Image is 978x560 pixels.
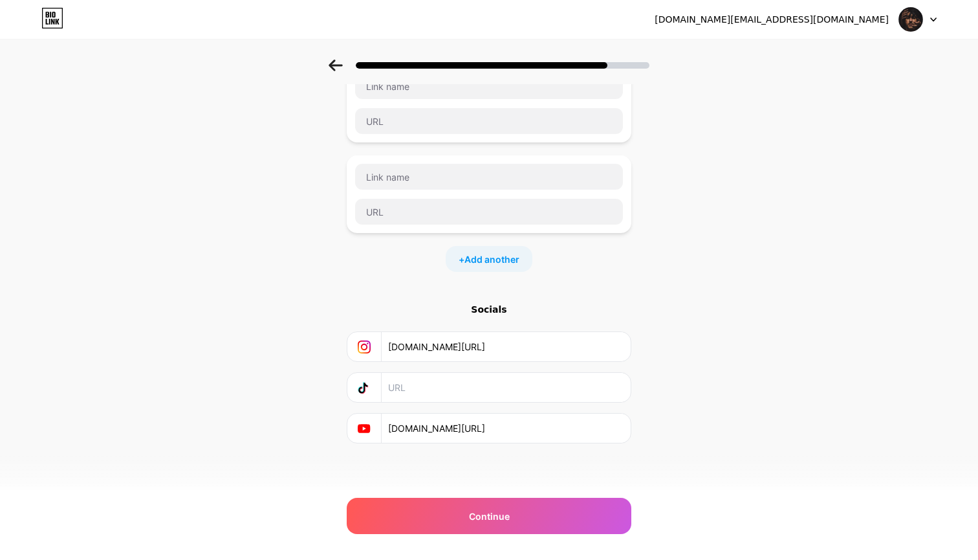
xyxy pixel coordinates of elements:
div: [DOMAIN_NAME][EMAIL_ADDRESS][DOMAIN_NAME] [655,13,889,27]
input: Link name [355,164,623,190]
input: Link name [355,73,623,99]
input: URL [388,373,623,402]
span: Add another [464,252,519,266]
div: + [446,246,532,272]
input: URL [355,108,623,134]
input: URL [388,414,623,443]
img: somelse [898,7,923,32]
div: Socials [347,303,631,316]
input: URL [388,332,623,361]
input: URL [355,199,623,225]
span: Continue [469,510,510,523]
